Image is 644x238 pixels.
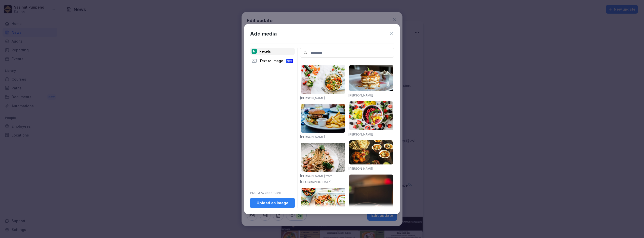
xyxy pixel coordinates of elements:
[252,49,257,54] img: pexels.png
[349,140,393,164] img: pexels-photo-958545.jpeg
[286,59,293,63] div: New
[250,30,277,38] h1: Add media
[301,188,345,221] img: pexels-photo-1640772.jpeg
[348,132,373,136] a: [PERSON_NAME]
[250,191,295,195] p: PNG, JPG up to 10MB
[300,174,333,184] a: [PERSON_NAME] from [GEOGRAPHIC_DATA]
[254,200,291,206] div: Upload an image
[250,198,295,208] button: Upload an image
[250,48,295,55] div: Pexels
[301,104,345,133] img: pexels-photo-70497.jpeg
[301,65,345,94] img: pexels-photo-1640777.jpeg
[300,135,325,139] a: [PERSON_NAME]
[349,65,393,91] img: pexels-photo-376464.jpeg
[250,57,295,64] div: Text to image
[300,96,325,100] a: [PERSON_NAME]
[348,93,373,97] a: [PERSON_NAME]
[301,143,345,172] img: pexels-photo-1279330.jpeg
[348,167,373,171] a: [PERSON_NAME]
[349,101,393,130] img: pexels-photo-1099680.jpeg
